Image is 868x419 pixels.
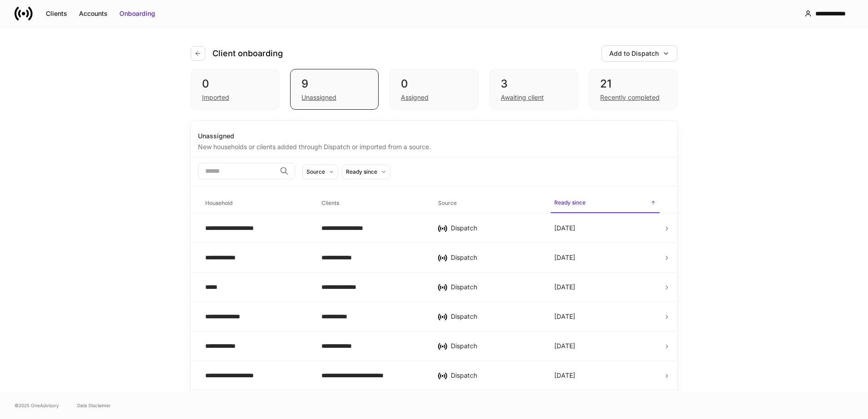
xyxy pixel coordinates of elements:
[554,198,586,207] h6: Ready since
[79,9,108,18] div: Accounts
[451,341,540,351] div: Dispatch
[205,199,232,207] h6: Household
[451,224,540,233] div: Dispatch
[290,69,379,110] div: 9Unassigned
[451,253,540,262] div: Dispatch
[346,167,377,176] div: Ready since
[191,69,279,110] div: 0Imported
[554,283,575,292] p: [DATE]
[551,194,660,213] span: Ready since
[554,312,575,321] p: [DATE]
[554,371,575,380] p: [DATE]
[451,283,540,292] div: Dispatch
[451,371,540,380] div: Dispatch
[589,69,677,110] div: 21Recently completed
[554,224,575,233] p: [DATE]
[15,402,59,409] span: © 2025 OneAdvisory
[202,194,311,213] span: Household
[600,77,666,91] div: 21
[321,199,339,207] h6: Clients
[554,253,575,262] p: [DATE]
[302,165,338,179] button: Source
[202,93,229,102] div: Imported
[390,69,478,110] div: 0Assigned
[318,194,427,213] span: Clients
[301,77,367,91] div: 9
[501,77,567,91] div: 3
[198,141,670,151] div: New households or clients added through Dispatch or imported from a source.
[434,194,543,213] span: Source
[600,93,660,102] div: Recently completed
[609,49,659,58] div: Add to Dispatch
[202,77,268,91] div: 0
[301,93,336,102] div: Unassigned
[73,6,113,21] button: Accounts
[451,312,540,321] div: Dispatch
[602,45,677,62] button: Add to Dispatch
[306,167,325,176] div: Source
[212,48,283,59] h4: Client onboarding
[489,69,578,110] div: 3Awaiting client
[113,6,161,21] button: Onboarding
[198,132,670,141] div: Unassigned
[119,9,155,18] div: Onboarding
[77,402,111,409] a: Data Disclaimer
[438,199,457,207] h6: Source
[401,93,429,102] div: Assigned
[40,6,73,21] button: Clients
[342,165,390,179] button: Ready since
[501,93,544,102] div: Awaiting client
[46,9,67,18] div: Clients
[554,341,575,351] p: [DATE]
[401,77,467,91] div: 0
